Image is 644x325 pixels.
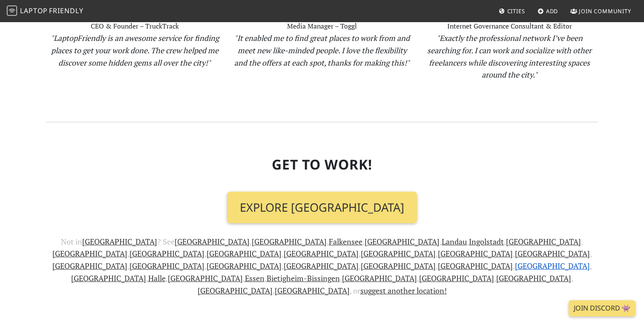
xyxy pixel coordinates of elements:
[569,300,635,316] a: Join Discord 👾
[496,273,571,283] a: [GEOGRAPHIC_DATA]
[91,22,179,31] small: CEO & Founder – TruckTrack
[49,6,83,15] span: Friendly
[207,261,282,271] a: [GEOGRAPHIC_DATA]
[234,33,410,68] em: "It enabled me to find great places to work from and meet new like-minded people. I love the flex...
[175,236,250,247] a: [GEOGRAPHIC_DATA]
[438,248,513,259] a: [GEOGRAPHIC_DATA]
[207,248,282,259] a: [GEOGRAPHIC_DATA]
[361,248,436,259] a: [GEOGRAPHIC_DATA]
[52,261,127,271] a: [GEOGRAPHIC_DATA]
[567,3,635,19] a: Join Community
[7,6,17,16] img: LaptopFriendly
[507,7,525,15] span: Cities
[515,248,590,259] a: [GEOGRAPHIC_DATA]
[360,285,447,296] a: suggest another location!
[7,4,83,19] a: LaptopFriendly LaptopFriendly
[546,7,558,15] span: Add
[148,273,166,283] a: Halle
[534,3,562,19] a: Add
[495,3,529,19] a: Cities
[438,261,513,271] a: [GEOGRAPHIC_DATA]
[284,248,359,259] a: [GEOGRAPHIC_DATA]
[82,236,157,247] a: [GEOGRAPHIC_DATA]
[52,236,592,296] span: Not in ? See , , , , , , , , , , , , , , , , , , , , , , , , , , , , , , , or
[129,248,204,259] a: [GEOGRAPHIC_DATA]
[287,22,357,31] small: Media Manager – Toggl
[198,285,273,296] a: [GEOGRAPHIC_DATA]
[129,261,204,271] a: [GEOGRAPHIC_DATA]
[20,6,48,15] span: Laptop
[329,236,362,247] a: Falkensee
[342,273,417,283] a: [GEOGRAPHIC_DATA]
[506,236,581,247] a: [GEOGRAPHIC_DATA]
[46,156,598,173] h2: Get To Work!
[245,273,264,283] a: Essen
[469,236,504,247] a: Ingolstadt
[275,285,350,296] a: [GEOGRAPHIC_DATA]
[51,33,219,68] em: "LaptopFriendly is an awesome service for finding places to get your work done. The crew helped m...
[52,248,127,259] a: [GEOGRAPHIC_DATA]
[365,236,440,247] a: [GEOGRAPHIC_DATA]
[71,273,146,283] a: [GEOGRAPHIC_DATA]
[515,261,590,271] a: [GEOGRAPHIC_DATA]
[427,33,592,80] em: "Exactly the professional network I’ve been searching for. I can work and socialize with other fr...
[227,192,417,223] a: Explore [GEOGRAPHIC_DATA]
[168,273,243,283] a: [GEOGRAPHIC_DATA]
[267,273,340,283] a: Bietigheim-Bissingen
[579,7,631,15] span: Join Community
[442,236,467,247] a: Landau
[252,236,327,247] a: [GEOGRAPHIC_DATA]
[284,261,359,271] a: [GEOGRAPHIC_DATA]
[361,261,436,271] a: [GEOGRAPHIC_DATA]
[419,273,494,283] a: [GEOGRAPHIC_DATA]
[447,22,572,31] small: Internet Governance Consultant & Editor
